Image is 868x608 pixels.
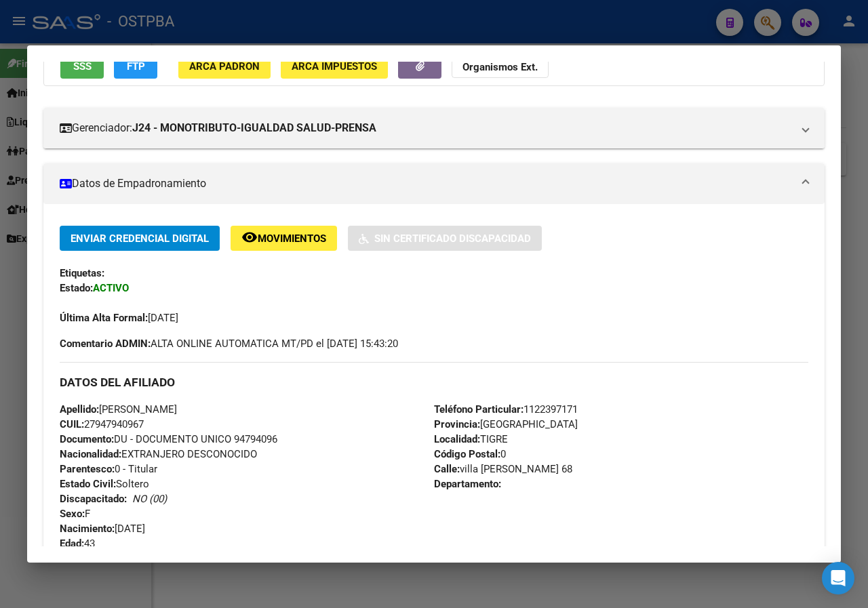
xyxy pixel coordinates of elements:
span: Sin Certificado Discapacidad [374,232,531,245]
strong: Calle: [434,463,460,475]
button: ARCA Impuestos [281,54,388,79]
span: ARCA Impuestos [292,60,377,73]
span: Movimientos [258,232,326,245]
span: TIGRE [434,433,508,445]
button: Movimientos [231,226,337,251]
h3: DATOS DEL AFILIADO [60,375,808,390]
strong: Estado Civil: [60,478,116,490]
mat-expansion-panel-header: Gerenciador:J24 - MONOTRIBUTO-IGUALDAD SALUD-PRENSA [43,108,825,148]
mat-panel-title: Gerenciador: [60,120,792,136]
span: 0 - Titular [60,463,157,475]
strong: CUIL: [60,418,84,430]
strong: Parentesco: [60,463,115,475]
strong: Departamento: [434,478,501,490]
span: F [60,508,90,520]
strong: Organismos Ext. [462,61,538,73]
button: ARCA Padrón [178,54,271,79]
span: 0 [434,448,506,460]
strong: Documento: [60,433,114,445]
span: 1122397171 [434,403,578,416]
strong: Apellido: [60,403,99,416]
span: DU - DOCUMENTO UNICO 94794096 [60,433,277,445]
strong: Sexo: [60,508,85,520]
strong: Comentario ADMIN: [60,338,151,350]
span: villa [PERSON_NAME] 68 [434,463,572,475]
button: FTP [114,54,157,79]
span: Soltero [60,478,149,490]
strong: Código Postal: [434,448,500,460]
strong: Localidad: [434,433,480,445]
button: SSS [60,54,104,79]
button: Enviar Credencial Digital [60,226,220,251]
strong: Discapacitado: [60,493,127,505]
button: Organismos Ext. [452,54,549,79]
strong: Última Alta Formal: [60,312,148,324]
button: Sin Certificado Discapacidad [348,226,542,251]
span: ALTA ONLINE AUTOMATICA MT/PD el [DATE] 15:43:20 [60,336,398,351]
strong: Etiquetas: [60,267,104,279]
mat-panel-title: Datos de Empadronamiento [60,176,792,192]
div: Open Intercom Messenger [822,562,854,594]
mat-icon: remove_red_eye [241,229,258,245]
span: EXTRANJERO DESCONOCIDO [60,448,257,460]
span: [DATE] [60,312,178,324]
strong: ACTIVO [93,282,129,294]
span: FTP [127,60,145,73]
span: Enviar Credencial Digital [71,232,209,245]
strong: Nacionalidad: [60,448,121,460]
strong: Provincia: [434,418,480,430]
mat-expansion-panel-header: Datos de Empadronamiento [43,163,825,204]
span: [PERSON_NAME] [60,403,177,416]
i: NO (00) [132,493,167,505]
span: [GEOGRAPHIC_DATA] [434,418,578,430]
strong: Estado: [60,282,93,294]
span: SSS [73,60,92,73]
span: [DATE] [60,523,145,535]
strong: Nacimiento: [60,523,115,535]
span: ARCA Padrón [189,60,260,73]
strong: Edad: [60,538,84,550]
span: 27947940967 [60,418,144,430]
strong: Teléfono Particular: [434,403,524,416]
strong: J24 - MONOTRIBUTO-IGUALDAD SALUD-PRENSA [132,120,376,136]
span: 43 [60,538,95,550]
